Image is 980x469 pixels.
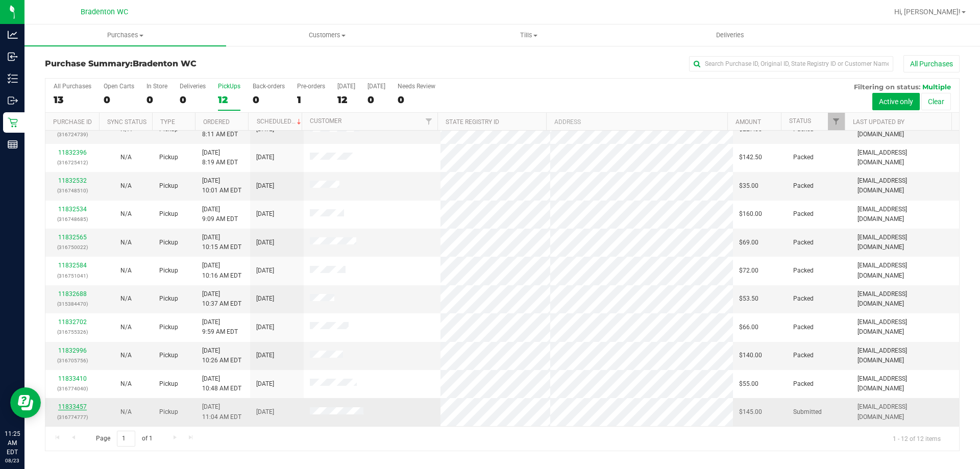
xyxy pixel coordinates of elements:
[367,83,385,90] div: [DATE]
[789,117,811,125] a: Status
[87,431,161,447] span: Page of 1
[120,324,132,331] span: Not Applicable
[253,83,285,90] div: Back-orders
[52,242,93,252] p: (316750022)
[53,118,92,126] a: Purchase ID
[853,118,904,126] a: Last Updated By
[857,233,953,252] span: [EMAIL_ADDRESS][DOMAIN_NAME]
[793,323,814,332] span: Packed
[367,94,385,106] div: 0
[921,93,951,110] button: Clear
[146,83,167,90] div: In Store
[739,181,758,191] span: $35.00
[58,234,87,241] a: 11832565
[52,384,93,393] p: (316774040)
[120,379,132,389] button: N/A
[854,83,920,91] span: Filtering on status:
[885,431,949,446] span: 1 - 12 of 12 items
[793,407,822,417] span: Submitted
[52,412,93,422] p: (316774777)
[120,239,132,246] span: Not Applicable
[120,352,132,359] span: Not Applicable
[160,118,175,126] a: Type
[120,181,132,191] button: N/A
[793,181,814,191] span: Packed
[218,94,240,106] div: 12
[793,209,814,219] span: Packed
[297,83,325,90] div: Pre-orders
[689,56,893,71] input: Search Purchase ID, Original ID, State Registry ID or Customer Name...
[398,94,435,106] div: 0
[58,290,87,298] a: 11832688
[256,266,274,276] span: [DATE]
[202,176,241,195] span: [DATE] 10:01 AM EDT
[202,402,241,422] span: [DATE] 11:04 AM EDT
[159,294,178,304] span: Pickup
[202,261,241,280] span: [DATE] 10:16 AM EDT
[256,238,274,248] span: [DATE]
[793,153,814,162] span: Packed
[739,153,762,162] span: $142.50
[218,83,240,90] div: PickUps
[10,387,41,418] iframe: Resource center
[120,210,132,217] span: Not Applicable
[857,148,953,167] span: [EMAIL_ADDRESS][DOMAIN_NAME]
[58,149,87,156] a: 11832396
[857,374,953,393] span: [EMAIL_ADDRESS][DOMAIN_NAME]
[58,318,87,326] a: 11832702
[739,407,762,417] span: $145.00
[58,262,87,269] a: 11832584
[398,83,435,90] div: Needs Review
[857,261,953,280] span: [EMAIL_ADDRESS][DOMAIN_NAME]
[857,317,953,337] span: [EMAIL_ADDRESS][DOMAIN_NAME]
[45,59,350,68] h3: Purchase Summary:
[120,295,132,302] span: Not Applicable
[256,379,274,389] span: [DATE]
[58,403,87,410] a: 11833457
[253,94,285,106] div: 0
[903,55,960,72] button: All Purchases
[120,209,132,219] button: N/A
[120,153,132,162] button: N/A
[120,266,132,276] button: N/A
[256,153,274,162] span: [DATE]
[793,238,814,248] span: Packed
[202,289,241,309] span: [DATE] 10:37 AM EDT
[739,238,758,248] span: $69.00
[337,94,355,106] div: 12
[120,407,132,417] button: N/A
[739,266,758,276] span: $72.00
[52,186,93,195] p: (316748510)
[159,407,178,417] span: Pickup
[739,323,758,332] span: $66.00
[8,73,18,84] inline-svg: Inventory
[546,113,727,131] th: Address
[52,356,93,365] p: (316705756)
[54,83,91,90] div: All Purchases
[159,238,178,248] span: Pickup
[159,153,178,162] span: Pickup
[58,206,87,213] a: 11832534
[256,294,274,304] span: [DATE]
[58,375,87,382] a: 11833410
[857,205,953,224] span: [EMAIL_ADDRESS][DOMAIN_NAME]
[256,209,274,219] span: [DATE]
[5,429,20,457] p: 11:25 AM EDT
[428,31,629,40] span: Tills
[159,351,178,360] span: Pickup
[180,83,206,90] div: Deliveries
[52,271,93,281] p: (316751041)
[202,148,238,167] span: [DATE] 8:19 AM EDT
[256,323,274,332] span: [DATE]
[104,83,134,90] div: Open Carts
[146,94,167,106] div: 0
[446,118,499,126] a: State Registry ID
[120,154,132,161] span: Not Applicable
[297,94,325,106] div: 1
[24,24,226,46] a: Purchases
[104,94,134,106] div: 0
[857,289,953,309] span: [EMAIL_ADDRESS][DOMAIN_NAME]
[202,233,241,252] span: [DATE] 10:15 AM EDT
[52,130,93,139] p: (316724739)
[857,176,953,195] span: [EMAIL_ADDRESS][DOMAIN_NAME]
